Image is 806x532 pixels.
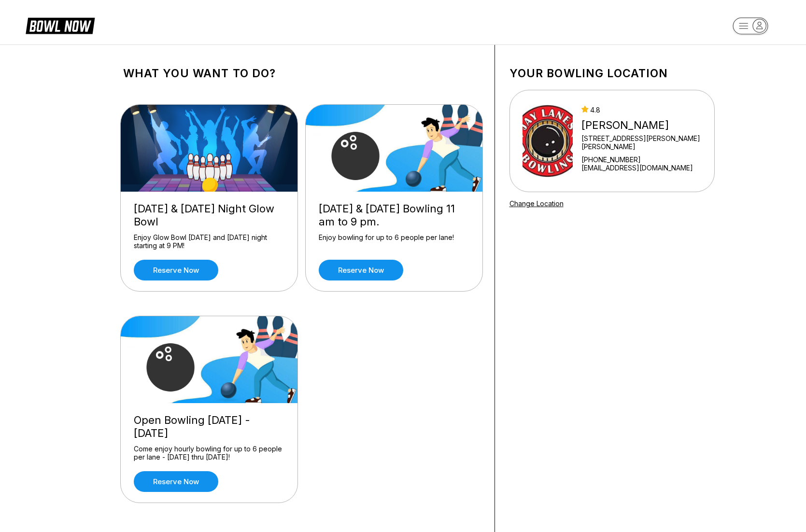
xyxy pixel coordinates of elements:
[134,233,284,250] div: Enjoy Glow Bowl [DATE] and [DATE] night starting at 9 PM!
[581,155,702,164] div: [PHONE_NUMBER]
[319,260,403,280] a: Reserve now
[581,134,702,151] div: [STREET_ADDRESS][PERSON_NAME][PERSON_NAME]
[134,202,284,228] div: [DATE] & [DATE] Night Glow Bowl
[581,106,702,114] div: 4.8
[134,260,218,280] a: Reserve now
[306,105,483,192] img: Friday & Saturday Bowling 11 am to 9 pm.
[121,105,298,192] img: Friday & Saturday Night Glow Bowl
[319,202,469,228] div: [DATE] & [DATE] Bowling 11 am to 9 pm.
[523,105,573,177] img: Jay Lanes
[509,199,564,208] a: Change Location
[134,414,284,440] div: Open Bowling [DATE] - [DATE]
[121,316,298,403] img: Open Bowling Sunday - Thursday
[134,471,218,492] a: Reserve now
[509,67,715,80] h1: Your bowling location
[134,445,284,462] div: Come enjoy hourly bowling for up to 6 people per lane - [DATE] thru [DATE]!
[581,164,702,172] a: [EMAIL_ADDRESS][DOMAIN_NAME]
[123,67,480,80] h1: What you want to do?
[319,233,469,250] div: Enjoy bowling for up to 6 people per lane!
[581,119,702,132] div: [PERSON_NAME]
